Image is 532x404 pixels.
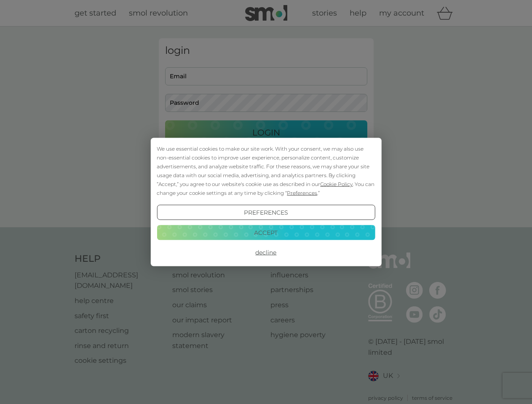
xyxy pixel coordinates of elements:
[157,245,375,260] button: Decline
[320,181,353,187] span: Cookie Policy
[157,144,375,197] div: We use essential cookies to make our site work. With your consent, we may also use non-essential ...
[287,190,317,196] span: Preferences
[150,138,381,266] div: Cookie Consent Prompt
[157,205,375,220] button: Preferences
[157,225,375,240] button: Accept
